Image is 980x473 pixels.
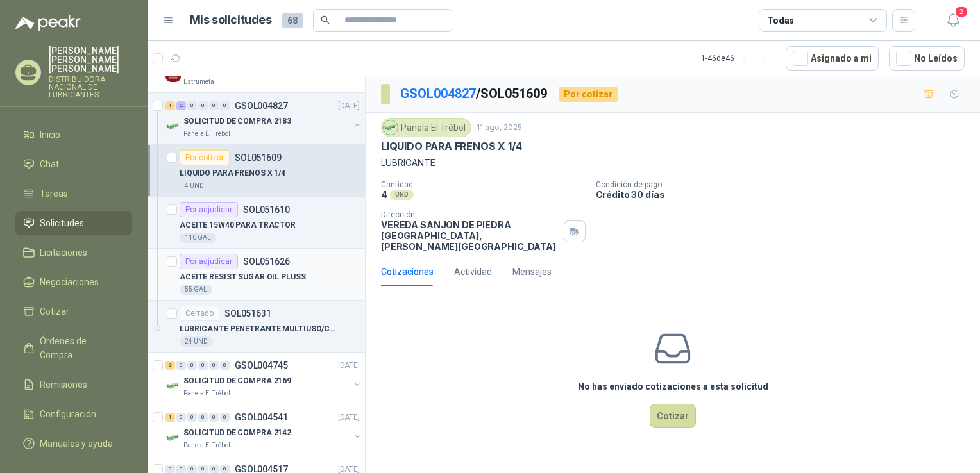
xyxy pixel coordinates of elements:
p: SOL051626 [243,257,290,266]
a: Por cotizarSOL051609LIQUIDO PARA FRENOS X 1/44 UND [148,145,365,197]
button: Cotizar [650,404,696,428]
img: Logo peakr [15,15,81,31]
span: Remisiones [40,378,87,392]
div: 0 [220,413,230,422]
span: 68 [282,13,303,28]
div: 4 UND [180,181,209,191]
a: 2 0 0 0 0 0 GSOL004745[DATE] Company LogoSOLICITUD DE COMPRA 2169Panela El Trébol [165,358,362,399]
p: SOLICITUD DE COMPRA 2169 [183,375,291,387]
p: Dirección [381,210,559,219]
button: 2 [942,9,965,32]
div: 24 UND [180,336,213,347]
div: 0 [176,413,186,422]
p: LUBRICANTE [381,156,965,170]
div: Mensajes [512,265,552,279]
span: Solicitudes [40,216,84,230]
img: Company Logo [165,378,181,394]
div: 1 - 46 de 46 [701,48,775,69]
span: Tareas [40,187,68,201]
a: Órdenes de Compra [15,329,132,367]
img: Company Logo [165,119,181,134]
p: SOLICITUD DE COMPRA 2183 [183,115,291,128]
p: LIQUIDO PARA FRENOS X 1/4 [180,167,285,179]
span: Manuales y ayuda [40,436,113,451]
div: 0 [198,361,208,370]
span: Chat [40,157,59,171]
p: LUBRICANTE PENETRANTE MULTIUSO/CRC 3-36 [180,323,339,335]
p: GSOL004827 [235,101,288,110]
a: Solicitudes [15,211,132,235]
span: Cotizar [40,304,69,319]
p: Panela El Trébol [183,440,230,451]
p: Panela El Trébol [183,388,230,399]
div: UND [390,190,414,200]
div: Cerrado [180,306,219,321]
a: Licitaciones [15,240,132,265]
span: Órdenes de Compra [40,334,120,362]
div: 2 [176,101,186,110]
p: / SOL051609 [400,84,548,104]
p: [DATE] [338,360,360,372]
a: Remisiones [15,372,132,397]
a: GSOL004827 [400,86,476,101]
div: Por adjudicar [180,254,238,269]
p: [DATE] [338,411,360,424]
p: LIQUIDO PARA FRENOS X 1/4 [381,140,522,153]
p: 11 ago, 2025 [477,122,522,134]
p: Condición de pago [596,180,976,189]
div: 0 [187,413,197,422]
p: [PERSON_NAME] [PERSON_NAME] [PERSON_NAME] [49,46,132,73]
div: 55 GAL [180,285,212,295]
p: [DATE] [338,100,360,112]
span: Negociaciones [40,275,99,289]
div: 0 [220,101,230,110]
a: Tareas [15,181,132,206]
button: No Leídos [889,46,965,71]
div: 1 [165,413,175,422]
span: Licitaciones [40,245,87,260]
p: SOL051631 [224,309,271,318]
p: VEREDA SANJON DE PIEDRA [GEOGRAPHIC_DATA] , [PERSON_NAME][GEOGRAPHIC_DATA] [381,219,559,252]
button: Asignado a mi [786,46,879,71]
div: 0 [198,101,208,110]
div: 1 [165,101,175,110]
div: 2 [165,361,175,370]
p: ACEITE RESIST SUGAR OIL PLUSS [180,271,306,283]
h3: No has enviado cotizaciones a esta solicitud [578,379,768,394]
div: Por adjudicar [180,202,238,217]
div: 0 [209,413,219,422]
p: GSOL004745 [235,361,288,370]
a: Configuración [15,402,132,426]
img: Company Logo [165,430,181,445]
div: 0 [220,361,230,370]
p: Panela El Trébol [183,129,230,139]
a: 1 0 0 0 0 0 GSOL004541[DATE] Company LogoSOLICITUD DE COMPRA 2142Panela El Trébol [165,410,362,451]
div: 0 [209,101,219,110]
div: 0 [198,413,208,422]
a: Negociaciones [15,270,132,294]
p: ACEITE 15W40 PARA TRACTOR [180,219,296,231]
div: 0 [187,101,197,110]
div: 110 GAL [180,233,216,243]
p: DISTRIBUIDORA NACIONAL DE LUBRICANTES [49,76,132,99]
span: 2 [954,6,968,18]
p: Crédito 30 días [596,189,976,200]
h1: Mis solicitudes [190,11,272,29]
p: SOL051609 [235,153,282,162]
span: Configuración [40,407,96,421]
div: 0 [209,361,219,370]
a: Cotizar [15,299,132,324]
p: 4 [381,189,387,200]
p: SOL051610 [243,205,290,214]
div: Por cotizar [559,87,618,102]
div: Todas [767,13,794,28]
span: Inicio [40,128,60,142]
div: Cotizaciones [381,265,434,279]
span: search [321,15,330,24]
a: 1 2 0 0 0 0 GSOL004827[DATE] Company LogoSOLICITUD DE COMPRA 2183Panela El Trébol [165,98,362,139]
img: Company Logo [384,120,398,135]
div: Por cotizar [180,150,230,165]
div: 0 [176,361,186,370]
a: Manuales y ayuda [15,431,132,456]
a: Por adjudicarSOL051610ACEITE 15W40 PARA TRACTOR110 GAL [148,197,365,249]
